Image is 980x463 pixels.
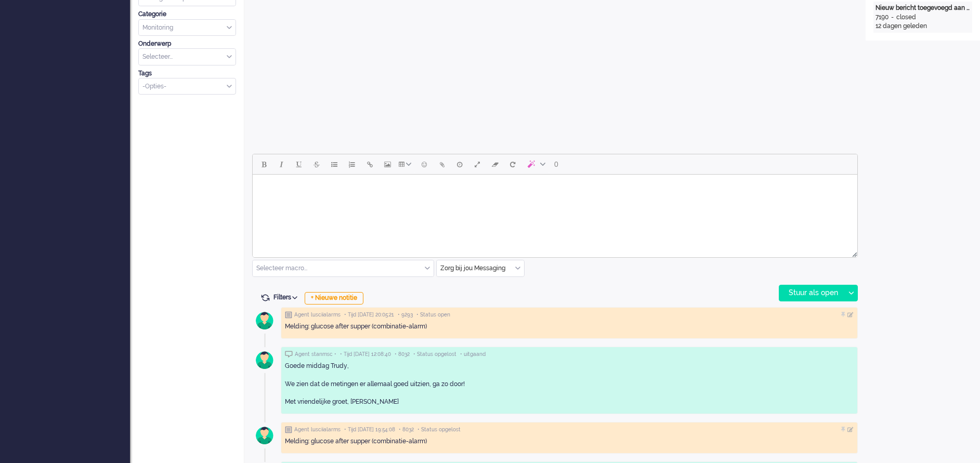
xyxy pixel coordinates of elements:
button: Delay message [451,155,468,173]
button: Table [396,155,415,173]
button: Bullet list [325,155,343,173]
span: 0 [554,160,558,168]
span: • 8032 [399,426,414,433]
div: Melding: glucose after supper (combinatie-alarm) [285,437,854,446]
div: Tags [138,69,236,78]
span: • 9293 [398,311,413,319]
div: Nieuw bericht toegevoegd aan gesprek [876,4,970,12]
div: 12 dagen geleden [876,22,970,31]
button: Numbered list [343,155,361,173]
img: avatar [252,422,278,448]
button: Bold [255,155,272,173]
button: Insert/edit link [361,155,378,173]
div: - [888,13,896,22]
span: Filters [273,294,301,301]
button: Underline [290,155,308,173]
button: Italic [272,155,290,173]
div: + Nieuwe notitie [305,292,363,305]
img: avatar [252,308,278,334]
div: Categorie [138,10,236,19]
button: AI [521,155,550,173]
button: Add attachment [433,155,451,173]
div: closed [896,13,916,22]
span: Agent lusciialarms [294,426,341,433]
iframe: Rich Text Area [253,175,857,248]
div: Select Tags [138,78,236,95]
span: Agent lusciialarms [294,311,341,319]
button: 0 [550,155,563,173]
img: ic_note_grey.svg [285,426,292,433]
div: Stuur als open [779,285,844,301]
span: Agent stanmsc • [295,351,336,358]
span: • Status open [416,311,450,319]
div: Goede middag Trudy, We zien dat de metingen er allemaal goed uitzien, ga zo door! Met vriendelijk... [285,362,854,406]
button: Fullscreen [468,155,486,173]
span: • Tijd [DATE] 12:08:40 [340,351,391,358]
button: Clear formatting [486,155,504,173]
div: Onderwerp [138,39,236,48]
div: Melding: glucose after supper (combinatie-alarm) [285,322,854,331]
button: Strikethrough [308,155,325,173]
span: • Status opgelost [413,351,456,358]
button: Reset content [504,155,521,173]
button: Insert/edit image [378,155,396,173]
img: ic_note_grey.svg [285,311,292,319]
span: • Status opgelost [417,426,461,433]
div: 7190 [876,13,888,22]
div: Resize [848,248,857,257]
img: avatar [252,347,278,373]
button: Emoticons [415,155,433,173]
span: • 8032 [395,351,410,358]
span: • Tijd [DATE] 20:05:21 [344,311,394,319]
img: ic_chat_grey.svg [285,351,293,358]
span: • uitgaand [460,351,486,358]
span: • Tijd [DATE] 19:54:08 [344,426,395,433]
